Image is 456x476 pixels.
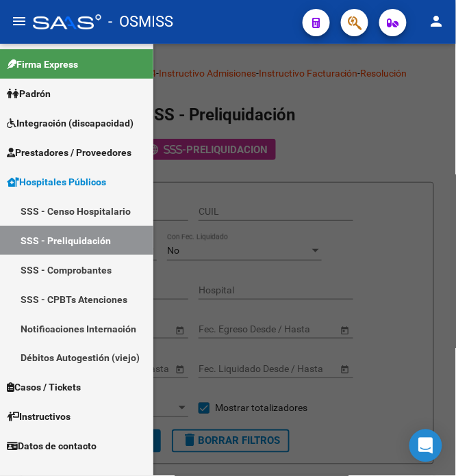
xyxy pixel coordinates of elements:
[11,13,27,29] mat-icon: menu
[108,7,173,37] span: - OSMISS
[7,410,71,425] span: Instructivos
[7,57,78,72] span: Firma Express
[409,429,442,462] div: Open Intercom Messenger
[7,174,106,189] span: Hospitales Públicos
[7,116,134,131] span: Integración (discapacidad)
[7,439,97,454] span: Datos de contacto
[7,145,131,160] span: Prestadores / Proveedores
[7,86,51,101] span: Padrón
[7,380,81,395] span: Casos / Tickets
[429,13,445,29] mat-icon: person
